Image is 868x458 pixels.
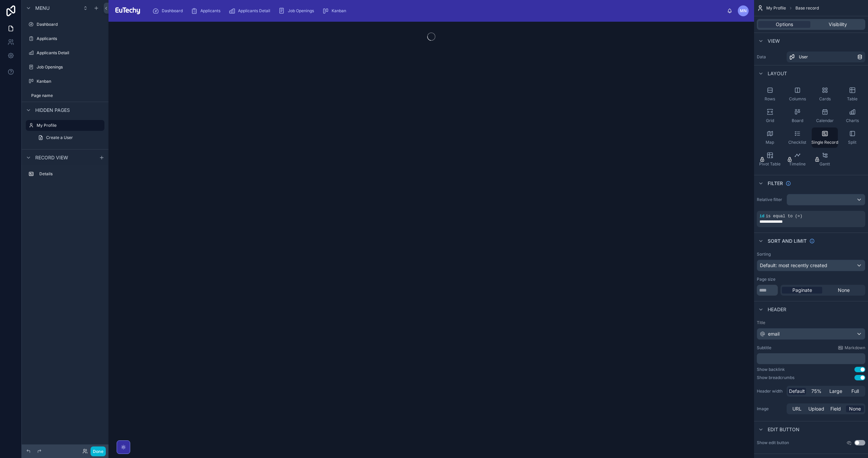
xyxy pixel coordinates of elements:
button: Cards [812,84,838,104]
span: Dashboard [162,8,183,14]
label: Header width [757,389,784,394]
span: Sort And Limit [768,238,807,244]
label: Data [757,54,784,60]
label: Sorting [757,252,771,257]
label: Details [39,171,102,177]
span: Kanban [332,8,346,14]
label: Applicants Detail [37,50,103,56]
span: Board [792,118,803,123]
label: Image [757,406,784,412]
span: Create a User [46,135,73,140]
button: Rows [757,84,783,104]
button: Done [91,446,106,456]
span: Applicants Detail [238,8,270,14]
span: My Profile [766,5,786,11]
div: scrollable content [147,3,727,18]
div: scrollable content [757,353,865,364]
a: Dashboard [26,19,104,30]
span: View [768,38,780,44]
label: Show edit button [757,440,789,445]
span: None [849,405,861,412]
span: Checklist [788,140,806,145]
span: Menu [35,5,50,12]
label: Dashboard [37,22,103,27]
button: Gantt [812,149,838,170]
label: Applicants [37,36,103,41]
a: Markdown [838,345,865,351]
button: Single Record [812,127,838,148]
a: Applicants Detail [226,5,275,17]
span: Single Record [811,140,838,145]
button: Table [839,84,865,104]
span: Filter [768,180,783,187]
span: Field [830,405,841,412]
span: Job Openings [288,8,314,14]
span: Columns [789,96,806,102]
div: Show breadcrumbs [757,375,794,380]
span: Paginate [792,287,812,294]
span: None [838,287,850,294]
span: 75% [811,388,822,395]
span: Default [789,388,805,395]
span: id [759,214,764,219]
span: Upload [808,405,824,412]
span: Visibility [829,21,847,28]
a: Create a User [34,132,104,143]
a: Job Openings [26,62,104,73]
span: email [768,331,780,337]
a: My Profile [26,120,104,131]
a: Job Openings [276,5,319,17]
span: Edit button [768,426,800,433]
span: Pivot Table [759,161,781,167]
span: Header [768,306,786,313]
span: Charts [846,118,859,123]
label: Subtitle [757,345,771,351]
span: Large [829,388,842,395]
span: Split [848,140,856,145]
button: Columns [784,84,810,104]
button: Split [839,127,865,148]
span: Layout [768,70,787,77]
a: Kanban [320,5,351,17]
button: Calendar [812,106,838,126]
button: Grid [757,106,783,126]
button: Default: most recently created [757,260,865,271]
span: Default: most recently created [760,262,827,268]
a: Applicants [189,5,225,17]
label: Page size [757,277,775,282]
a: Page name [26,90,104,101]
span: URL [792,405,802,412]
span: User [799,54,808,60]
span: Markdown [845,345,865,351]
button: email [757,328,865,340]
label: Relative filter [757,197,784,202]
span: Calendar [816,118,834,123]
span: Applicants [200,8,220,14]
span: Map [766,140,774,145]
div: scrollable content [22,165,108,186]
span: Record view [35,154,68,161]
img: App logo [114,5,141,16]
label: Job Openings [37,64,103,70]
span: Full [851,388,859,395]
a: User [787,52,865,62]
label: My Profile [37,123,100,128]
a: Applicants Detail [26,47,104,58]
span: Rows [765,96,775,102]
span: Cards [819,96,831,102]
span: Timeline [789,161,806,167]
span: MN [740,8,747,14]
a: Kanban [26,76,104,87]
button: Charts [839,106,865,126]
a: Dashboard [150,5,188,17]
button: Timeline [784,149,810,170]
span: Grid [766,118,774,123]
span: Gantt [820,161,830,167]
span: Options [776,21,793,28]
button: Board [784,106,810,126]
div: Show backlink [757,367,785,372]
span: Table [847,96,857,102]
a: Applicants [26,33,104,44]
label: Kanban [37,79,103,84]
label: Title [757,320,865,325]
